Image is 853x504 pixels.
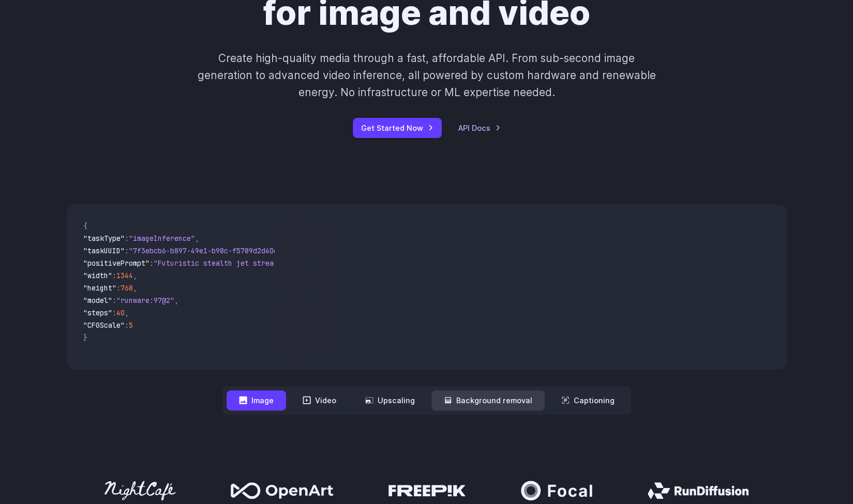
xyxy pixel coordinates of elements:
[129,234,195,243] span: "imageInference"
[83,283,116,293] span: "height"
[125,320,129,330] span: :
[458,122,501,134] a: API Docs
[112,296,116,305] span: :
[133,283,137,293] span: ,
[112,271,116,280] span: :
[149,258,154,268] span: :
[125,246,129,255] span: :
[83,271,112,280] span: "width"
[125,234,129,243] span: :
[83,221,87,231] span: {
[129,246,286,255] span: "7f3ebcb6-b897-49e1-b98c-f5789d2d40d7"
[116,283,121,293] span: :
[154,258,530,268] span: "Futuristic stealth jet streaking through a neon-lit cityscape with glowing purple exhaust"
[125,308,129,317] span: ,
[116,296,174,305] span: "runware:97@2"
[196,50,657,101] p: Create high-quality media through a fast, affordable API. From sub-second image generation to adv...
[83,246,125,255] span: "taskUUID"
[83,296,112,305] span: "model"
[431,390,545,410] button: Background removal
[174,296,178,305] span: ,
[83,258,149,268] span: "positivePrompt"
[353,390,427,410] button: Upscaling
[290,390,349,410] button: Video
[353,118,442,138] a: Get Started Now
[116,308,125,317] span: 40
[133,271,137,280] span: ,
[549,390,627,410] button: Captioning
[121,283,133,293] span: 768
[227,390,286,410] button: Image
[112,308,116,317] span: :
[83,308,112,317] span: "steps"
[83,320,125,330] span: "CFGScale"
[83,333,87,342] span: }
[195,234,199,243] span: ,
[116,271,133,280] span: 1344
[83,234,125,243] span: "taskType"
[129,320,133,330] span: 5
